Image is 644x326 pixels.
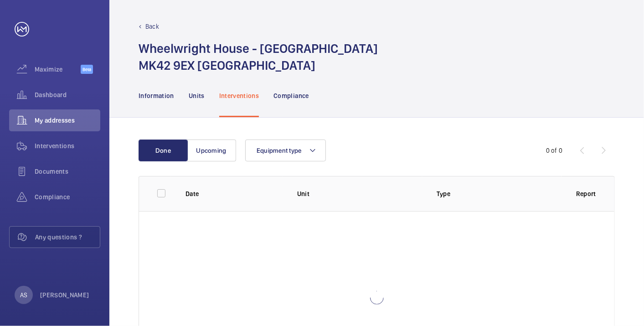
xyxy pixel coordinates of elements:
[257,147,302,154] span: Equipment type
[185,189,199,198] p: Date
[145,22,159,31] p: Back
[576,189,596,198] p: Report
[81,65,93,74] span: Beta
[35,192,100,202] span: Compliance
[35,141,100,150] span: Interventions
[297,189,422,198] p: Unit
[437,189,450,198] p: Type
[139,40,378,74] h1: Wheelwright House - [GEOGRAPHIC_DATA] MK42 9EX [GEOGRAPHIC_DATA]
[40,290,89,300] p: [PERSON_NAME]
[273,91,309,100] p: Compliance
[187,140,236,161] button: Upcoming
[139,91,174,100] p: Information
[35,167,100,176] span: Documents
[35,233,100,242] span: Any questions ?
[20,290,27,300] p: AS
[35,65,81,74] span: Maximize
[245,140,326,161] button: Equipment type
[219,91,259,100] p: Interventions
[35,116,100,125] span: My addresses
[189,91,205,100] p: Units
[546,146,562,155] div: 0 of 0
[35,90,100,99] span: Dashboard
[139,140,188,161] button: Done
